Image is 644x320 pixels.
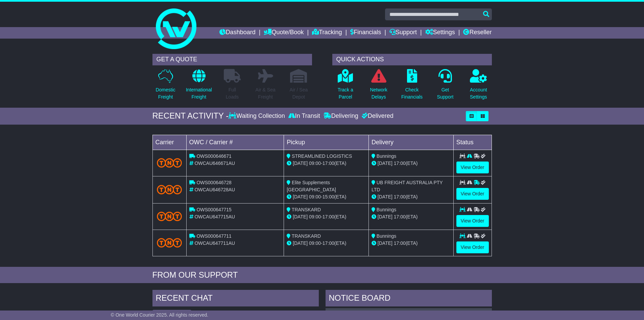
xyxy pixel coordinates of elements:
[256,86,276,101] p: Air & Sea Freight
[287,160,366,167] div: - (ETA)
[332,54,492,65] div: QUICK ACTIONS
[323,214,334,219] span: 17:00
[372,180,443,192] span: UB FREIGHT AUSTRALIA PTY LTD
[292,207,321,212] span: TRANSKARD
[377,207,396,212] span: Bunnings
[378,194,392,199] span: [DATE]
[372,240,451,247] div: (ETA)
[152,270,492,280] div: FROM OUR SUPPORT
[378,214,392,219] span: [DATE]
[196,180,232,185] span: OWS000646728
[264,27,304,39] a: Quote/Book
[322,112,360,120] div: Delivering
[425,27,455,39] a: Settings
[196,207,232,212] span: OWS000647715
[456,188,489,200] a: View Order
[394,194,406,199] span: 17:00
[309,194,321,199] span: 09:00
[287,193,366,200] div: - (ETA)
[293,161,308,166] span: [DATE]
[338,86,353,101] p: Track a Parcel
[157,212,182,221] img: TNT_Domestic.png
[370,86,387,101] p: Network Delays
[111,312,209,318] span: © One World Courier 2025. All rights reserved.
[194,161,235,166] span: OWCAU646671AU
[350,27,381,39] a: Financials
[326,290,492,308] div: NOTICE BOARD
[284,135,369,150] td: Pickup
[186,86,212,101] p: International Freight
[436,69,454,104] a: GetSupport
[196,153,232,159] span: OWS000646671
[389,27,417,39] a: Support
[372,213,451,220] div: (ETA)
[194,214,235,219] span: OWCAU647715AU
[152,54,312,65] div: GET A QUOTE
[157,185,182,194] img: TNT_Domestic.png
[156,86,175,101] p: Domestic Freight
[219,27,256,39] a: Dashboard
[456,215,489,227] a: View Order
[463,27,492,39] a: Reseller
[309,161,321,166] span: 09:00
[157,158,182,167] img: TNT_Domestic.png
[292,153,352,159] span: STREAMLINED LOGISTICS
[152,111,229,121] div: RECENT ACTIVITY -
[372,193,451,200] div: (ETA)
[401,86,423,101] p: Check Financials
[369,69,387,104] a: NetworkDelays
[453,135,492,150] td: Status
[287,240,366,247] div: - (ETA)
[377,233,396,239] span: Bunnings
[323,240,334,246] span: 17:00
[456,241,489,253] a: View Order
[293,194,308,199] span: [DATE]
[186,135,284,150] td: OWC / Carrier #
[186,69,212,104] a: InternationalFreight
[323,161,334,166] span: 17:00
[456,162,489,173] a: View Order
[470,86,487,101] p: Account Settings
[152,135,186,150] td: Carrier
[287,213,366,220] div: - (ETA)
[377,153,396,159] span: Bunnings
[293,214,308,219] span: [DATE]
[312,27,342,39] a: Tracking
[292,233,321,239] span: TRANSKARD
[309,214,321,219] span: 09:00
[293,240,308,246] span: [DATE]
[378,161,392,166] span: [DATE]
[470,69,487,104] a: AccountSettings
[224,86,241,101] p: Full Loads
[194,187,235,192] span: OWCAU646728AU
[394,240,406,246] span: 17:00
[152,290,319,308] div: RECENT CHAT
[401,69,423,104] a: CheckFinancials
[229,112,286,120] div: Waiting Collection
[194,240,235,246] span: OWCAU647711AU
[157,238,182,247] img: TNT_Domestic.png
[378,240,392,246] span: [DATE]
[323,194,334,199] span: 15:00
[372,160,451,167] div: (ETA)
[155,69,175,104] a: DomesticFreight
[360,112,393,120] div: Delivered
[287,180,336,192] span: Elite Supplements [GEOGRAPHIC_DATA]
[287,112,322,120] div: In Transit
[309,240,321,246] span: 09:00
[196,233,232,239] span: OWS000647711
[290,86,308,101] p: Air / Sea Depot
[368,135,453,150] td: Delivery
[437,86,453,101] p: Get Support
[394,214,406,219] span: 17:00
[337,69,354,104] a: Track aParcel
[394,161,406,166] span: 17:00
